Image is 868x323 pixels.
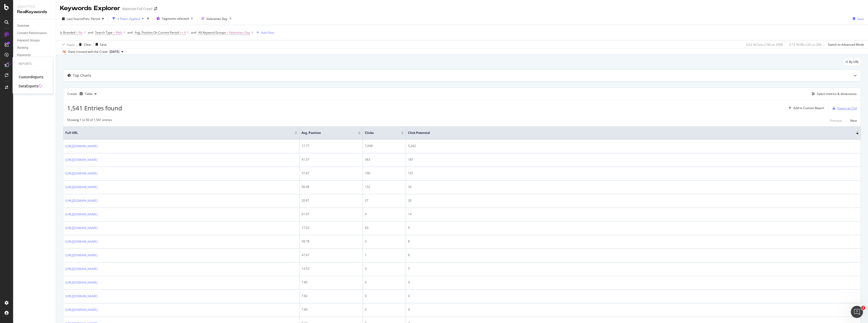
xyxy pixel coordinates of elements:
div: 5 [408,266,859,271]
a: [URL][DOMAIN_NAME] [65,266,97,271]
a: CustomReports [19,74,43,80]
div: 0.02 % Clicks ( 10K on 35M ) [746,42,783,47]
div: 7,698 [365,144,404,148]
div: 56.48 [302,185,361,189]
a: Content Performance [17,31,52,36]
button: Switch to Advanced Mode [826,40,864,48]
div: Keyword Groups [17,38,40,43]
div: 100 [365,171,404,176]
span: Segments selected [162,16,189,21]
div: 7.85 [302,307,361,312]
div: 7.85 [302,280,361,285]
div: 34 [408,185,859,189]
a: Overview [17,23,52,29]
div: 101 [408,171,859,176]
span: Is Branded [60,30,75,35]
div: Export as CSV [837,106,857,110]
div: 8 [408,239,859,244]
span: By URL [849,60,859,63]
div: arrow-right-arrow-left [154,7,157,11]
div: 27 [365,198,404,203]
div: Content Performance [17,31,46,36]
div: 4 [408,294,859,298]
span: Clicks [365,131,394,135]
span: Web [116,29,122,36]
div: Showing 1 to 50 of 1,541 entries [67,118,112,124]
div: Reports [19,62,47,66]
span: = [113,30,115,35]
button: Last YearvsPrev. Period [60,15,106,23]
a: [URL][DOMAIN_NAME] [65,226,97,231]
button: Segments selected [154,15,195,23]
div: 14.53 [302,266,361,271]
div: Previous [830,118,842,123]
button: [DATE] [107,49,125,55]
span: = [76,30,78,35]
div: Save [100,42,107,47]
span: Avg. Position [302,131,350,135]
div: 6 [408,253,859,257]
span: Avg. Position On Current Period [135,30,179,35]
div: Switch to Advanced Mode [828,42,864,47]
div: and [191,30,196,35]
a: [URL][DOMAIN_NAME] [65,294,97,299]
div: 41.57 [302,157,361,162]
div: 17.77 [302,144,361,148]
div: 0 [365,294,404,298]
span: All Keyword Groups [198,30,226,35]
button: Export as CSV [830,104,857,112]
div: Select metrics & dimensions [817,92,857,96]
div: 4 [408,307,859,312]
div: 47.67 [302,253,361,257]
div: 1 [365,253,404,257]
div: 51.67 [302,171,361,176]
div: 4 Filters Applied [117,17,140,21]
button: and [127,30,133,35]
div: 0.13 % URLs ( 2K on 2M ) [789,42,822,47]
iframe: Intercom live chat [851,306,863,318]
button: Previous [830,118,842,124]
div: Analytics [17,4,52,9]
div: Ranking [17,45,28,51]
a: [URL][DOMAIN_NAME] [65,239,97,244]
a: [URL][DOMAIN_NAME] [65,212,97,217]
div: times [146,16,150,21]
a: Keyword Groups [17,38,52,43]
a: [URL][DOMAIN_NAME] [65,144,97,149]
div: Apply [67,42,75,47]
span: 1,541 Entries found [67,104,122,112]
button: Next [850,118,857,124]
span: No [78,29,83,36]
span: 4 [184,29,186,36]
button: 4 Filters Applied [110,15,146,23]
div: Data crossed with the Crawl [68,49,107,54]
a: [URL][DOMAIN_NAME] [65,157,97,162]
div: 14 [408,212,859,216]
span: Valentines Day [229,29,250,36]
a: [URL][DOMAIN_NAME] [65,253,97,258]
div: Top Charts [73,73,91,78]
a: DataExports [19,84,38,89]
span: vs Prev. Period [80,17,100,21]
div: 58.78 [302,239,361,244]
div: Add to Custom Report [793,107,824,110]
div: and [88,30,93,35]
a: [URL][DOMAIN_NAME] [65,198,97,203]
div: 132 [365,185,404,189]
div: 63 [365,226,404,230]
span: Full URL [65,131,287,135]
div: 0 [365,307,404,312]
div: Clear [84,42,91,47]
div: 7.82 [302,294,361,298]
div: 61.07 [302,212,361,216]
div: 187 [408,157,859,162]
div: 20.81 [302,198,361,203]
div: Save [857,17,864,21]
span: >= [180,30,183,35]
div: Waitrose Full Crawl [122,6,152,11]
div: RealKeywords [17,9,52,15]
button: Add to Custom Report [786,104,824,112]
span: 2025 Sep. 24th [110,49,119,54]
div: Keywords Explorer [60,4,120,13]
